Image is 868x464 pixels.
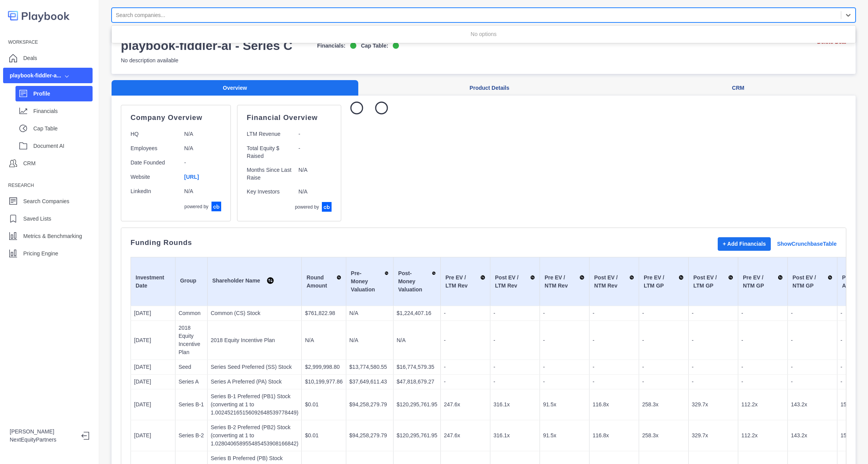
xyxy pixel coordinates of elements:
p: - [593,336,636,344]
p: 116.8x [593,431,636,440]
p: [DATE] [134,378,172,386]
p: Document AI [33,142,93,150]
p: N/A [184,144,222,152]
div: Post EV / LTM GP [693,274,733,290]
p: - [444,378,487,386]
div: No options [112,27,856,41]
p: Cap Table: [361,42,388,50]
p: $94,258,279.79 [349,431,390,440]
p: $10,199,977.86 [305,378,342,386]
p: $0.01 [305,431,342,440]
div: Post EV / NTM GP [792,274,832,290]
p: - [791,378,834,386]
p: powered by [184,203,208,210]
p: Cap Table [33,125,93,133]
p: $94,258,279.79 [349,401,390,409]
p: 143.2x [791,401,834,409]
p: 91.5x [543,431,586,440]
button: CRM [620,80,856,96]
p: - [741,363,784,371]
p: - [741,378,784,386]
div: Pre EV / LTM Rev [445,274,485,290]
div: Pre EV / NTM Rev [545,274,584,290]
p: N/A [305,336,342,344]
div: Post-Money Valuation [398,269,436,294]
p: - [692,336,735,344]
p: 143.2x [791,431,834,440]
img: Sort [629,274,634,281]
p: Series Seed Preferred (SS) Stock [211,363,299,371]
img: crunchbase-logo [211,202,221,211]
p: N/A [184,130,222,138]
p: Seed [179,363,204,371]
button: Overview [112,80,358,96]
p: Deals [23,54,37,62]
p: HQ [131,130,178,138]
p: - [692,378,735,386]
p: powered by [295,204,319,211]
p: - [791,309,834,317]
div: Group [180,277,203,287]
img: crunchbase-logo [322,202,332,212]
p: 2018 Equity Incentive Plan [179,324,204,356]
p: CRM [23,159,36,168]
img: Sort [530,274,535,281]
p: - [299,144,332,160]
p: N/A [299,188,332,196]
p: Series B-2 Preferred (PB2) Stock (converting at 1 to 1.028040658955485453908166842) [211,423,299,448]
p: N/A [397,336,437,344]
img: Sort [579,274,584,281]
p: LTM Revenue [247,130,292,138]
button: Product Details [358,80,620,96]
p: 329.7x [692,431,735,440]
p: $1,224,407.16 [397,309,437,317]
img: on-logo [393,43,399,49]
p: Series A [179,378,204,386]
p: Series B-1 Preferred (PB1) Stock (converting at 1 to 1.002452165156092648539778449) [211,392,299,417]
img: Sort [778,274,783,281]
p: Company Overview [131,115,221,121]
p: 316.1x [493,401,536,409]
p: 258.3x [642,401,685,409]
h3: playbook-fiddler-ai - Series C [121,38,292,53]
p: Saved Lists [23,215,51,223]
p: No description available [121,57,399,65]
p: $13,774,580.55 [349,363,390,371]
button: + Add Financials [718,237,771,251]
p: - [493,363,536,371]
div: Post EV / LTM Rev [495,274,535,290]
p: 247.6x [444,431,487,440]
p: 316.1x [493,431,536,440]
p: - [642,363,685,371]
p: NextEquityPartners [10,436,75,444]
p: $47,818,679.27 [397,378,437,386]
a: [URL] [184,174,199,180]
p: $2,999,998.80 [305,363,342,371]
p: Funding Rounds [131,240,192,246]
p: - [493,309,536,317]
img: Sort [266,277,274,284]
p: - [543,309,586,317]
p: - [791,336,834,344]
p: 247.6x [444,401,487,409]
p: 91.5x [543,401,586,409]
p: N/A [349,336,390,344]
img: Sort [385,269,388,277]
p: - [593,309,636,317]
p: 329.7x [692,401,735,409]
p: - [741,309,784,317]
p: - [692,309,735,317]
div: Investment Date [136,274,170,290]
div: Pre EV / NTM GP [743,274,783,290]
p: Metrics & Benchmarking [23,232,82,240]
p: $0.01 [305,401,342,409]
p: LinkedIn [131,187,178,195]
img: on-logo [350,43,356,49]
p: $120,295,761.95 [397,401,437,409]
p: $761,822.98 [305,309,342,317]
p: [DATE] [134,401,172,409]
img: Sort [337,274,341,281]
p: $37,649,611.43 [349,378,390,386]
p: [PERSON_NAME] [10,428,75,436]
p: Financials [33,107,93,115]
